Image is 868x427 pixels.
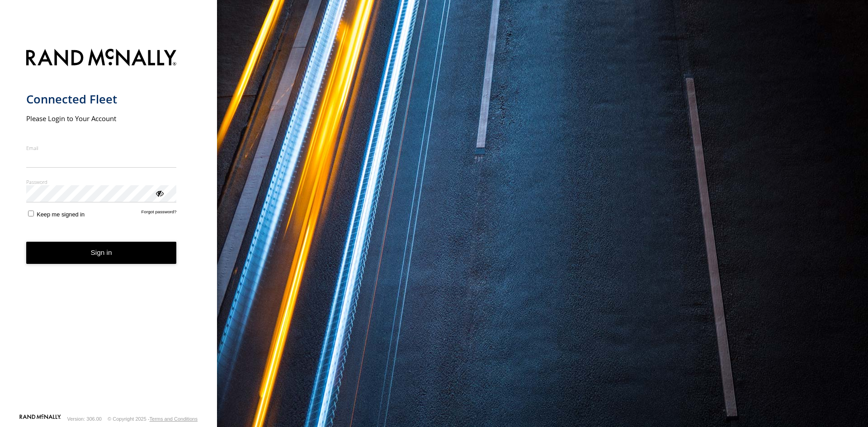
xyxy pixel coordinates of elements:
a: Visit our Website [19,414,61,423]
span: Keep me signed in [37,211,85,218]
label: Password [26,178,177,185]
h1: Connected Fleet [26,92,177,107]
button: Sign in [26,242,177,264]
form: main [26,43,191,413]
div: © Copyright 2025 - [108,416,198,422]
label: Email [26,145,177,151]
a: Forgot password? [142,209,177,218]
img: Rand McNally [26,47,177,70]
input: Keep me signed in [28,211,34,216]
a: Terms and Conditions [150,416,198,422]
div: Version: 306.00 [67,416,102,422]
div: ViewPassword [155,188,164,197]
h2: Please Login to Your Account [26,114,177,123]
